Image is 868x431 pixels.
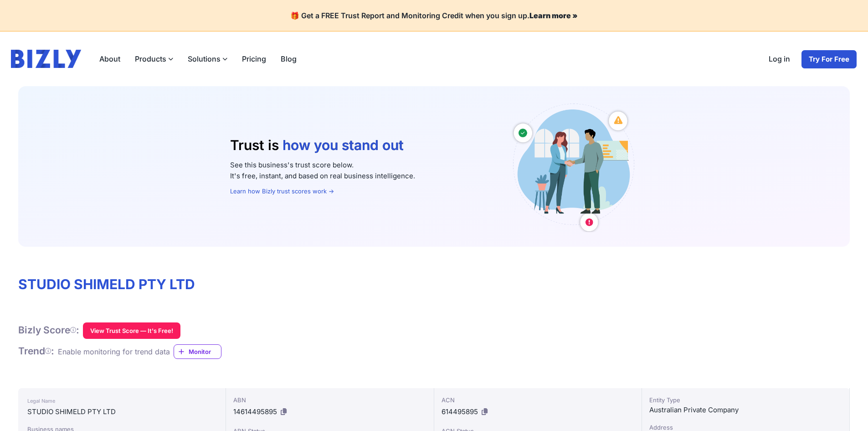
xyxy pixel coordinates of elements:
div: Entity Type [649,395,842,405]
a: Try For Free [801,50,857,69]
div: Australian Private Company [649,405,842,415]
img: bizly_logo.svg [11,50,81,68]
li: who you work with [282,147,406,165]
button: View Trust Score — It's Free! [83,322,180,339]
label: Products [128,50,180,68]
h1: STUDIO SHIMELD PTY LTD [18,276,850,293]
label: Solutions [180,50,235,68]
a: About [92,50,128,68]
h1: Bizly Score : [18,324,79,336]
a: Pricing [235,50,273,68]
h4: 🎁 Get a FREE Trust Report and Monitoring Credit when you sign up. [11,11,857,20]
a: Blog [273,50,304,68]
div: Legal Name [27,395,216,406]
a: Log in [761,50,797,69]
span: 614495895 [442,407,478,416]
span: Trend : [18,345,54,357]
span: Monitor [189,347,221,356]
p: See this business's trust score below. It's free, instant, and based on real business intelligence. [230,160,493,182]
a: Monitor [174,344,221,359]
span: 14614495895 [233,407,277,416]
a: Learn how Bizly trust scores work → [230,187,334,195]
div: STUDIO SHIMELD PTY LTD [27,406,216,417]
span: Trust is [230,137,279,153]
img: Australian small business owners illustration [507,101,638,232]
div: ABN [233,395,426,405]
a: Learn more » [529,11,578,20]
div: ACN [442,395,634,405]
div: Enable monitoring for trend data [58,346,170,357]
li: how you stand out [282,130,406,147]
